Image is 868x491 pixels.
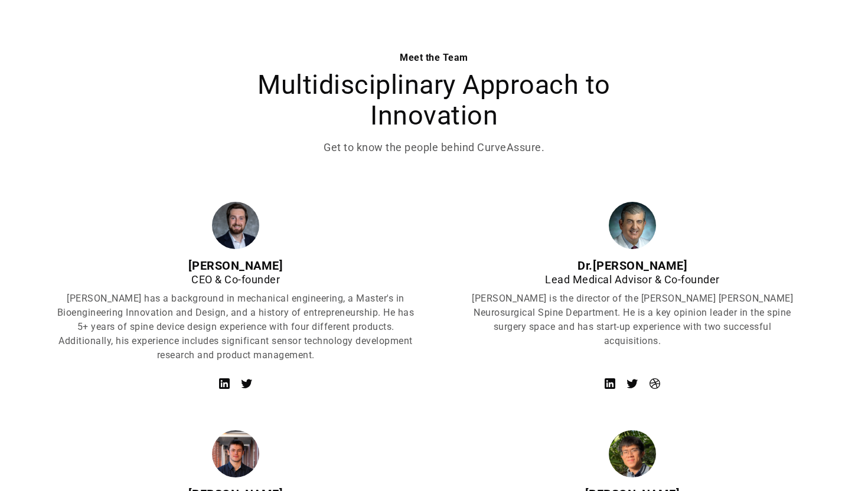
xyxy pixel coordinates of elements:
[467,273,798,287] div: Lead Medical Advisor & Co-founder
[56,258,415,273] div: [PERSON_NAME]
[56,273,415,287] div: CEO & Co-founder
[467,258,798,273] div: Dr.
[207,140,661,155] p: Get to know the people behind CurveAssure.
[593,258,688,273] strong: [PERSON_NAME]
[56,292,415,362] p: [PERSON_NAME] has a background in mechanical engineering, a Master's in Bioengineering Innovation...
[467,292,798,348] p: [PERSON_NAME] is the director of the [PERSON_NAME] [PERSON_NAME] Neurosurgical Spine Department. ...
[207,51,661,65] div: Meet the Team
[207,70,661,131] h2: Multidisciplinary Approach to Innovation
